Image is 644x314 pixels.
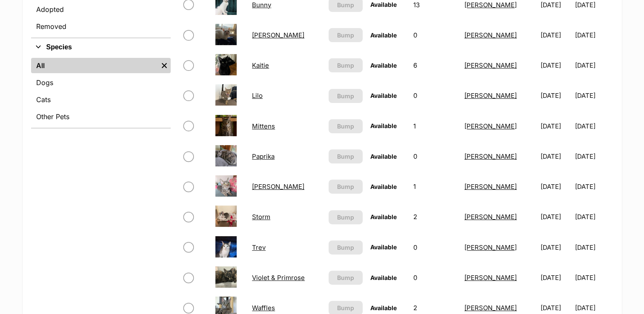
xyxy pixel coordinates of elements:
td: [DATE] [537,233,574,262]
a: [PERSON_NAME] [464,152,517,160]
td: [DATE] [575,263,613,292]
button: Bump [329,180,363,194]
span: Available [370,213,397,220]
span: Available [370,274,397,281]
td: [DATE] [537,111,574,141]
a: [PERSON_NAME] [252,183,304,191]
td: [DATE] [537,263,574,292]
td: 0 [410,20,460,50]
a: Dogs [31,75,171,90]
a: Paprika [252,152,275,160]
a: Removed [31,19,171,34]
td: [DATE] [537,20,574,50]
span: Available [370,1,397,8]
span: Available [370,122,397,129]
a: Adopted [31,2,171,17]
a: [PERSON_NAME] [464,274,517,282]
a: Lilo [252,91,263,100]
button: Species [31,42,171,53]
button: Bump [329,58,363,72]
a: Bunny [252,1,271,9]
a: [PERSON_NAME] [464,91,517,100]
a: Waffles [252,304,275,312]
a: [PERSON_NAME] [464,304,517,312]
button: Bump [329,271,363,285]
td: [DATE] [575,20,613,50]
span: Bump [337,122,354,131]
span: Available [370,31,397,39]
a: [PERSON_NAME] [464,122,517,130]
td: [DATE] [575,142,613,171]
a: Storm [252,213,270,221]
td: [DATE] [575,111,613,141]
span: Available [370,183,397,190]
td: 1 [410,111,460,141]
a: Mittens [252,122,275,130]
span: Available [370,153,397,160]
td: [DATE] [575,202,613,231]
span: Bump [337,61,354,70]
span: Bump [337,243,354,252]
span: Bump [337,213,354,222]
td: 0 [410,233,460,262]
span: Available [370,62,397,69]
td: 2 [410,202,460,231]
a: Kaitie [252,61,269,69]
td: [DATE] [537,81,574,110]
a: [PERSON_NAME] [464,1,517,9]
span: Available [370,243,397,251]
a: [PERSON_NAME] [464,61,517,69]
a: [PERSON_NAME] [464,183,517,191]
img: Mittens [215,115,237,136]
span: Available [370,92,397,99]
td: 1 [410,172,460,201]
td: 0 [410,81,460,110]
span: Bump [337,152,354,161]
td: 0 [410,263,460,292]
a: Trev [252,243,266,251]
span: Bump [337,31,354,40]
a: Cats [31,92,171,107]
span: Bump [337,182,354,191]
a: [PERSON_NAME] [252,31,304,39]
button: Bump [329,119,363,133]
div: Species [31,56,171,128]
a: Other Pets [31,109,171,124]
button: Bump [329,149,363,163]
img: Kaitie [215,54,237,75]
a: Remove filter [158,58,171,73]
span: Bump [337,303,354,312]
td: [DATE] [575,51,613,80]
img: Lilo [215,84,237,106]
td: [DATE] [575,233,613,262]
td: [DATE] [537,51,574,80]
td: [DATE] [537,202,574,231]
a: [PERSON_NAME] [464,243,517,251]
button: Bump [329,28,363,42]
a: [PERSON_NAME] [464,213,517,221]
a: All [31,58,158,73]
button: Bump [329,210,363,224]
a: [PERSON_NAME] [464,31,517,39]
td: [DATE] [575,172,613,201]
span: Available [370,304,397,311]
a: Violet & Primrose [252,274,305,282]
td: 6 [410,51,460,80]
td: [DATE] [537,142,574,171]
button: Bump [329,89,363,103]
span: Bump [337,273,354,282]
span: Bump [337,0,354,9]
span: Bump [337,91,354,100]
button: Bump [329,240,363,254]
td: 0 [410,142,460,171]
td: [DATE] [537,172,574,201]
td: [DATE] [575,81,613,110]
